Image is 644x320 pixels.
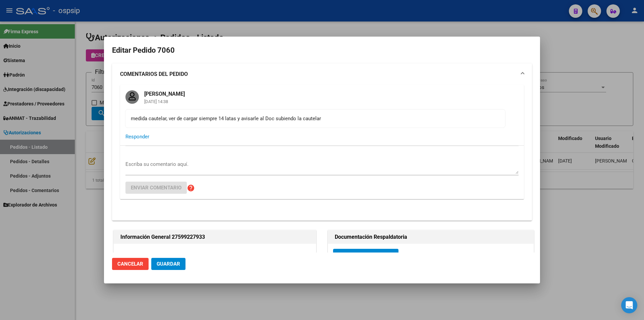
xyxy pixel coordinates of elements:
[333,249,398,261] button: Agregar Documento
[112,258,149,270] button: Cancelar
[139,85,190,98] mat-card-title: [PERSON_NAME]
[117,261,143,267] span: Cancelar
[151,258,185,270] button: Guardar
[112,85,532,221] div: COMENTARIOS DEL PEDIDO
[335,233,527,241] h2: Documentación Respaldatoria
[120,233,309,241] h2: Información General 27599227933
[112,44,532,57] h2: Editar Pedido 7060
[112,63,532,85] mat-expansion-panel-header: COMENTARIOS DEL PEDIDO
[125,134,149,140] span: Responder
[131,185,181,191] span: Enviar comentario
[621,297,637,313] div: Open Intercom Messenger
[125,182,187,194] button: Enviar comentario
[157,261,180,267] span: Guardar
[187,184,195,192] mat-icon: help
[120,70,188,78] strong: COMENTARIOS DEL PEDIDO
[338,252,393,258] span: Agregar Documento
[125,131,149,143] button: Responder
[131,115,500,122] div: medida cautelar, ver de cargar siempre 14 latas y avisarle al Doc subiendo la cautelar
[139,99,190,104] mat-card-subtitle: [DATE] 14:38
